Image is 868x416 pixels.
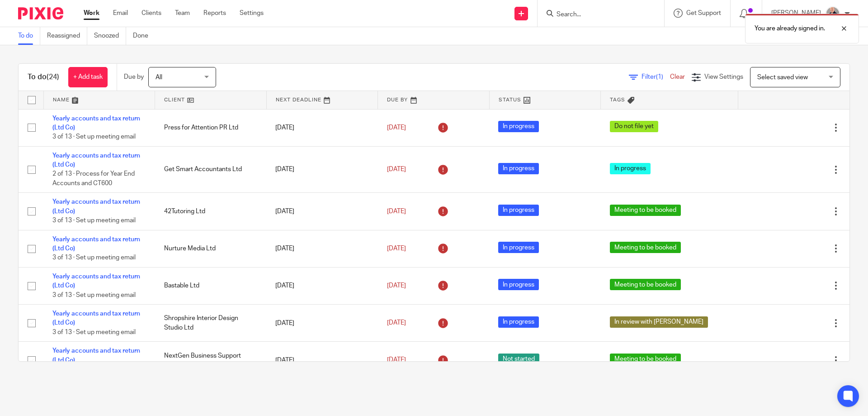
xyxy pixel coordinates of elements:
[52,236,140,252] a: Yearly accounts and tax return (Ltd Co)
[656,74,663,80] span: (1)
[610,354,681,365] span: Meeting to be booked
[28,72,59,82] h1: To do
[52,311,140,326] a: Yearly accounts and tax return (Ltd Co)
[610,205,681,216] span: Meeting to be booked
[266,342,378,379] td: [DATE]
[642,74,670,80] span: Filter
[52,348,140,363] a: Yearly accounts and tax return (Ltd Co)
[266,230,378,267] td: [DATE]
[156,74,162,81] span: All
[155,342,267,379] td: NextGen Business Support Services Ltd
[52,199,140,214] a: Yearly accounts and tax return (Ltd Co)
[610,97,625,102] span: Tags
[175,9,190,18] a: Team
[498,205,539,216] span: In progress
[47,27,87,45] a: Reassigned
[610,121,658,132] span: Do not file yet
[18,27,40,45] a: To do
[826,6,840,21] img: IMG_8745-0021-copy.jpg
[498,163,539,174] span: In progress
[610,279,681,290] span: Meeting to be booked
[18,7,63,19] img: Pixie
[113,9,128,18] a: Email
[52,134,136,140] span: 3 of 13 · Set up meeting email
[52,329,136,335] span: 3 of 13 · Set up meeting email
[387,320,406,326] span: [DATE]
[387,124,406,131] span: [DATE]
[387,166,406,172] span: [DATE]
[52,255,136,261] span: 3 of 13 · Set up meeting email
[124,72,144,81] p: Due by
[47,73,59,81] span: (24)
[155,230,267,267] td: Nurture Media Ltd
[240,9,264,18] a: Settings
[387,357,406,363] span: [DATE]
[387,208,406,215] span: [DATE]
[704,74,743,80] span: View Settings
[498,279,539,290] span: In progress
[266,267,378,304] td: [DATE]
[610,316,708,328] span: In review with [PERSON_NAME]
[155,193,267,230] td: 42Tutoring Ltd
[387,245,406,252] span: [DATE]
[155,109,267,146] td: Press for Attention PR Ltd
[52,273,140,289] a: Yearly accounts and tax return (Ltd Co)
[266,305,378,342] td: [DATE]
[142,9,161,18] a: Clients
[133,27,155,45] a: Done
[52,153,140,168] a: Yearly accounts and tax return (Ltd Co)
[155,305,267,342] td: Shropshire Interior Design Studio Ltd
[757,74,808,81] span: Select saved view
[610,242,681,253] span: Meeting to be booked
[155,146,267,193] td: Get Smart Accountants Ltd
[203,9,226,18] a: Reports
[755,24,825,33] p: You are already signed in.
[52,115,140,131] a: Yearly accounts and tax return (Ltd Co)
[68,67,108,87] a: + Add task
[52,217,136,224] span: 3 of 13 · Set up meeting email
[266,109,378,146] td: [DATE]
[387,282,406,289] span: [DATE]
[498,121,539,132] span: In progress
[266,146,378,193] td: [DATE]
[52,171,135,187] span: 2 of 13 · Process for Year End Accounts and CT600
[94,27,126,45] a: Snoozed
[155,267,267,304] td: Bastable Ltd
[498,242,539,253] span: In progress
[610,163,651,174] span: In progress
[670,74,685,80] a: Clear
[498,316,539,328] span: In progress
[52,292,136,298] span: 3 of 13 · Set up meeting email
[84,9,99,18] a: Work
[498,354,539,365] span: Not started
[266,193,378,230] td: [DATE]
